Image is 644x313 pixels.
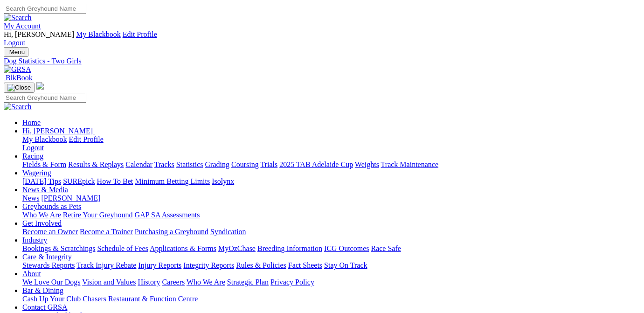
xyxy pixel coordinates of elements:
div: Wagering [22,177,640,186]
a: SUREpick [63,177,95,185]
a: Injury Reports [138,261,181,269]
img: logo-grsa-white.png [36,82,44,90]
span: BlkBook [6,74,33,82]
img: GRSA [4,65,31,74]
a: BlkBook [4,74,33,82]
a: Logout [22,144,44,152]
a: [DATE] Tips [22,177,61,185]
div: Greyhounds as Pets [22,211,640,219]
a: Hi, [PERSON_NAME] [22,127,95,135]
span: Menu [9,49,25,56]
a: Become a Trainer [80,228,133,236]
a: My Blackbook [22,135,67,143]
a: [PERSON_NAME] [41,194,100,202]
a: Rules & Policies [236,261,286,269]
a: About [22,270,41,278]
a: Track Maintenance [381,160,438,168]
a: My Account [4,22,41,30]
a: Edit Profile [123,30,157,38]
input: Search [4,4,86,14]
div: About [22,278,640,286]
a: Race Safe [371,244,401,252]
a: Breeding Information [257,244,322,252]
a: Who We Are [187,278,225,286]
div: News & Media [22,194,640,202]
a: Vision and Values [82,278,136,286]
a: Schedule of Fees [97,244,148,252]
a: How To Bet [97,177,133,185]
a: Grading [205,160,229,168]
a: Stay On Track [324,261,367,269]
a: Careers [162,278,185,286]
a: Coursing [231,160,259,168]
a: History [138,278,160,286]
div: My Account [4,30,640,47]
a: GAP SA Assessments [135,211,200,219]
a: Become an Owner [22,228,78,236]
div: Hi, [PERSON_NAME] [22,135,640,152]
a: Contact GRSA [22,303,67,311]
a: Statistics [176,160,203,168]
span: Hi, [PERSON_NAME] [22,127,93,135]
a: Greyhounds as Pets [22,202,81,210]
a: Racing [22,152,43,160]
a: Bookings & Scratchings [22,244,95,252]
a: Industry [22,236,47,244]
a: Privacy Policy [270,278,314,286]
a: Tracks [154,160,174,168]
a: Stewards Reports [22,261,75,269]
a: Get Involved [22,219,62,227]
a: Dog Statistics - Two Girls [4,57,640,65]
input: Search [4,93,86,103]
a: Track Injury Rebate [76,261,136,269]
a: Wagering [22,169,51,177]
a: Purchasing a Greyhound [135,228,208,236]
a: Chasers Restaurant & Function Centre [83,295,198,303]
button: Toggle navigation [4,83,35,93]
a: Retire Your Greyhound [63,211,133,219]
a: 2025 TAB Adelaide Cup [279,160,353,168]
a: Weights [355,160,379,168]
div: Get Involved [22,228,640,236]
div: Industry [22,244,640,253]
a: Care & Integrity [22,253,72,261]
a: Home [22,118,41,126]
a: Edit Profile [69,135,104,143]
a: Logout [4,39,25,47]
img: Search [4,14,32,22]
span: Hi, [PERSON_NAME] [4,30,74,38]
a: Strategic Plan [227,278,269,286]
a: Results & Replays [68,160,124,168]
a: We Love Our Dogs [22,278,80,286]
a: Who We Are [22,211,61,219]
a: ICG Outcomes [324,244,369,252]
div: Racing [22,160,640,169]
a: Isolynx [212,177,234,185]
a: Bar & Dining [22,286,63,294]
a: Integrity Reports [183,261,234,269]
a: News & Media [22,186,68,194]
a: MyOzChase [218,244,256,252]
div: Bar & Dining [22,295,640,303]
a: Trials [260,160,277,168]
a: Fields & Form [22,160,66,168]
a: Cash Up Your Club [22,295,81,303]
a: Syndication [210,228,246,236]
a: Calendar [125,160,152,168]
img: Close [7,84,31,91]
a: Fact Sheets [288,261,322,269]
a: Applications & Forms [150,244,216,252]
a: News [22,194,39,202]
a: Minimum Betting Limits [135,177,210,185]
div: Care & Integrity [22,261,640,270]
img: Search [4,103,32,111]
a: My Blackbook [76,30,121,38]
button: Toggle navigation [4,47,28,57]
